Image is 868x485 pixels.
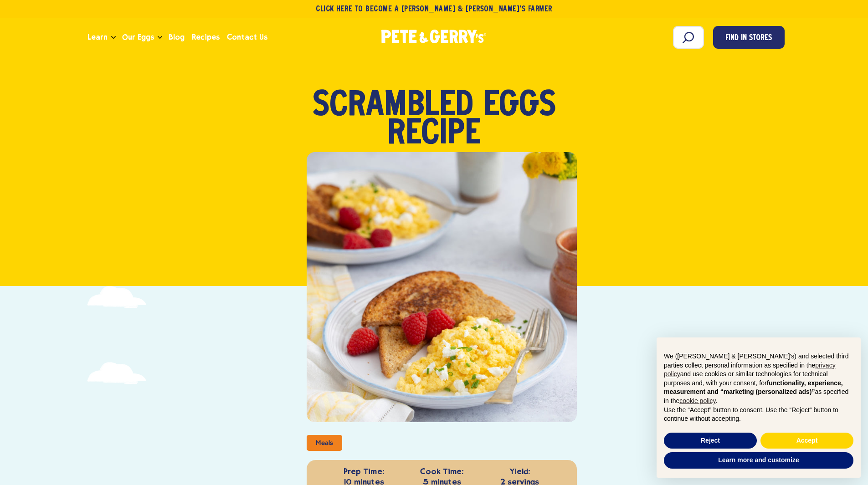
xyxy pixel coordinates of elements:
[483,92,556,120] span: Eggs
[158,36,162,39] button: Open the dropdown menu for Our Eggs
[169,31,185,43] span: Blog
[313,92,473,120] span: Scrambled
[227,31,267,43] span: Contact Us
[405,466,478,477] strong: Cook Time:
[327,466,401,477] strong: Prep Time:
[679,397,715,404] a: cookie policy
[118,25,158,50] a: Our Eggs
[192,31,220,43] span: Recipes
[664,452,853,469] button: Learn more and customize
[713,26,785,49] a: Find in Stores
[664,433,757,449] button: Reject
[188,25,223,50] a: Recipes
[165,25,188,50] a: Blog
[122,31,154,43] span: Our Eggs
[483,466,556,477] strong: Yield:
[84,25,111,50] a: Learn
[673,26,704,49] input: Search
[760,433,853,449] button: Accept
[87,31,108,43] span: Learn
[111,36,116,39] button: Open the dropdown menu for Learn
[664,352,853,406] p: We ([PERSON_NAME] & [PERSON_NAME]'s) and selected third parties collect personal information as s...
[664,406,853,424] p: Use the “Accept” button to consent. Use the “Reject” button to continue without accepting.
[387,120,481,148] span: Recipe
[307,435,342,451] li: Meals
[223,25,271,50] a: Contact Us
[725,32,772,45] span: Find in Stores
